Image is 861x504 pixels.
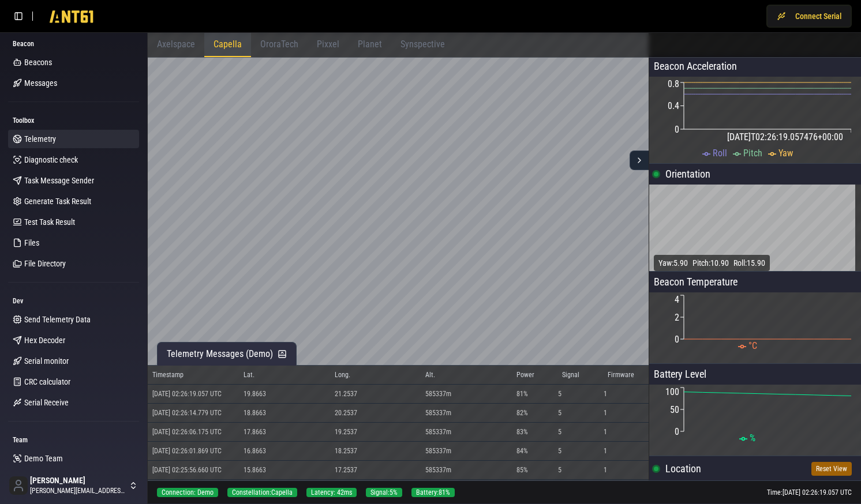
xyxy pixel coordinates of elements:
[30,486,126,495] span: [PERSON_NAME][EMAIL_ADDRESS][DOMAIN_NAME]
[330,480,421,499] td: 16.2537
[743,148,762,159] span: Pitch
[148,461,239,480] td: [DATE] 02:25:56.660 UTC
[557,480,603,499] td: 5
[8,171,139,190] a: Task Message Sender
[8,292,139,310] div: Dev
[8,213,139,231] a: Test Task Result
[148,442,239,461] td: [DATE] 02:26:01.869 UTC
[239,423,330,442] td: 17.8663
[603,480,649,499] td: 1
[557,423,603,442] td: 5
[675,124,679,135] tspan: 0
[603,385,649,404] td: 1
[421,385,512,404] td: 585337 m
[24,77,57,89] span: Messages
[713,148,727,159] span: Roll
[778,148,793,159] span: Yaw
[692,257,729,269] p: Pitch: 10.90
[748,340,757,351] span: °C
[317,39,339,50] span: Pixxel
[227,488,297,497] div: Constellation: Capella
[24,57,52,68] span: Beacons
[24,334,65,346] span: Hex Decoder
[8,331,139,349] a: Hex Decoder
[330,442,421,461] td: 18.2537
[148,423,239,442] td: [DATE] 02:26:06.175 UTC
[330,404,421,423] td: 20.2537
[24,453,63,464] span: Demo Team
[421,461,512,480] td: 585337 m
[8,192,139,210] a: Generate Task Result
[8,111,139,130] div: Toolbox
[330,366,421,385] th: Long.
[750,432,755,443] span: %
[649,364,861,385] p: Battery Level
[811,462,852,476] button: Reset View
[512,423,557,442] td: 83 %
[603,423,649,442] td: 1
[649,272,861,292] p: Beacon Temperature
[668,100,679,111] tspan: 0.4
[214,39,242,50] span: Capella
[24,154,78,166] span: Diagnostic check
[24,237,39,249] span: Files
[366,488,402,497] div: Signal: 5 %
[5,472,143,499] button: [PERSON_NAME][PERSON_NAME][EMAIL_ADDRESS][DOMAIN_NAME]
[239,442,330,461] td: 16.8663
[665,168,710,180] span: Orientation
[239,461,330,480] td: 15.8663
[411,488,455,497] div: Battery: 81 %
[358,39,382,50] span: Planet
[239,480,330,499] td: 14.8663
[603,442,649,461] td: 1
[8,130,139,148] a: Telemetry
[8,254,139,273] a: File Directory
[400,39,445,50] span: Synspective
[30,476,126,486] span: [PERSON_NAME]
[603,404,649,423] td: 1
[24,133,56,145] span: Telemetry
[512,385,557,404] td: 81 %
[148,480,239,499] td: [DATE] 02:25:51.458 UTC
[239,404,330,423] td: 18.8663
[658,257,688,269] p: Yaw: 5.90
[306,488,357,497] div: Latency: 42ms
[24,216,75,228] span: Test Task Result
[330,423,421,442] td: 19.2537
[8,74,139,92] a: Messages
[8,35,139,53] div: Beacon
[767,488,852,497] div: Time: [DATE] 02:26:19.057 UTC
[557,366,603,385] th: Signal
[668,78,679,89] tspan: 0.8
[24,175,94,186] span: Task Message Sender
[557,385,603,404] td: 5
[157,39,195,50] span: Axelspace
[421,423,512,442] td: 585337 m
[421,404,512,423] td: 585337 m
[675,312,679,323] tspan: 2
[260,39,298,50] span: OroraTech
[157,342,297,366] button: Telemetry Messages (Demo)
[421,480,512,499] td: 585337 m
[148,385,239,404] td: [DATE] 02:26:19.057 UTC
[733,257,765,269] p: Roll: 15.90
[557,404,603,423] td: 5
[239,366,330,385] th: Lat.
[8,234,139,252] a: Files
[167,347,273,361] span: Telemetry Messages (Demo)
[330,385,421,404] td: 21.2537
[727,131,843,142] tspan: [DATE]T02:26:19.057476+00:00
[8,431,139,449] div: Team
[157,488,218,497] div: Connection: Demo
[148,366,239,385] th: Timestamp
[330,461,421,480] td: 17.2537
[8,53,139,72] a: Beacons
[512,404,557,423] td: 82 %
[24,376,70,388] span: CRC calculator
[512,442,557,461] td: 84 %
[649,56,861,77] div: Beacon Acceleration
[512,461,557,480] td: 85 %
[8,373,139,391] a: CRC calculator
[24,258,66,269] span: File Directory
[603,461,649,480] td: 1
